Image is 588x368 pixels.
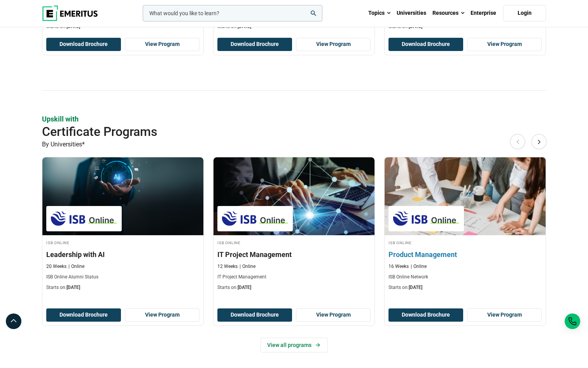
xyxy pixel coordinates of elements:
[388,308,463,322] button: Download Brochure
[217,263,238,270] p: 12 Weeks
[296,308,371,322] a: View Program
[392,210,460,227] img: ISB Online
[385,157,546,294] a: Product Design and Innovation Course by ISB Online - September 30, 2025 ISB Online ISB Online Pro...
[296,38,371,51] a: View Program
[217,239,371,246] h4: ISB Online
[409,285,422,290] span: [DATE]
[217,308,292,322] button: Download Brochure
[217,274,371,280] p: IT Project Management
[388,38,463,51] button: Download Brochure
[503,5,546,21] a: Login
[66,285,80,290] span: [DATE]
[143,5,322,21] input: woocommerce-product-search-field-0
[46,284,199,291] p: Starts on:
[125,308,199,322] a: View Program
[238,285,251,290] span: [DATE]
[50,210,118,227] img: ISB Online
[42,114,546,124] p: Upskill with
[46,274,199,280] p: ISB Online Alumni Status
[388,284,542,291] p: Starts on:
[531,134,547,150] button: Next
[217,284,371,291] p: Starts on:
[261,338,328,352] a: View all programs
[388,250,542,259] h3: Product Management
[46,239,199,246] h4: ISB Online
[42,124,495,139] h2: Certificate Programs
[46,263,66,270] p: 20 Weeks
[240,263,255,270] p: Online
[46,250,199,259] h3: Leadership with AI
[46,308,121,322] button: Download Brochure
[467,308,542,322] a: View Program
[388,263,409,270] p: 16 Weeks
[66,24,80,29] span: [DATE]
[238,24,251,29] span: [DATE]
[217,38,292,51] button: Download Brochure
[125,38,199,51] a: View Program
[388,239,542,246] h4: ISB Online
[213,157,374,235] img: IT Project Management | Online Project Management Course
[510,134,525,150] button: Previous
[42,139,546,150] p: By Universities*
[467,38,542,51] a: View Program
[388,274,542,280] p: ISB Online Network
[213,157,374,294] a: Project Management Course by ISB Online - September 26, 2025 ISB Online ISB Online IT Project Man...
[376,153,553,239] img: Product Management | Online Product Design and Innovation Course
[42,157,203,235] img: Leadership with AI | Online AI and Machine Learning Course
[217,250,371,259] h3: IT Project Management
[409,24,422,29] span: [DATE]
[221,210,289,227] img: ISB Online
[46,38,121,51] button: Download Brochure
[411,263,427,270] p: Online
[42,157,203,294] a: AI and Machine Learning Course by ISB Online - August 28, 2025 ISB Online ISB Online Leadership w...
[68,263,84,270] p: Online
